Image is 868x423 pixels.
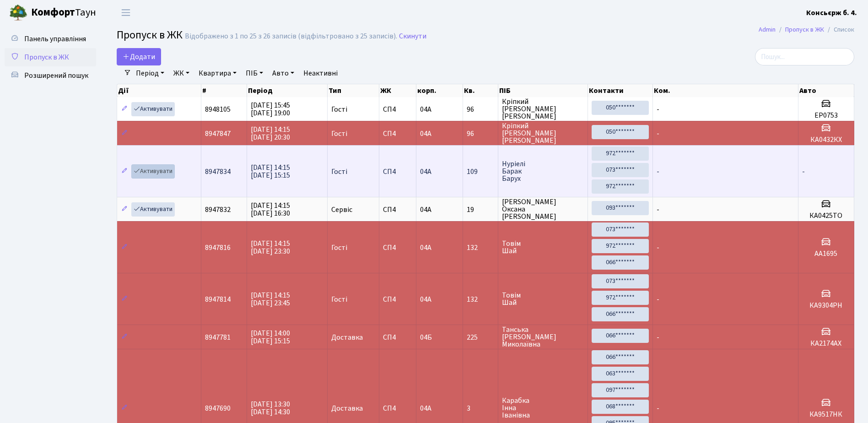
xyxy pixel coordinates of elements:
span: [DATE] 15:45 [DATE] 19:00 [251,100,290,118]
span: СП4 [383,244,413,251]
a: Період [132,65,168,81]
span: 109 [467,168,494,175]
span: Гості [331,130,347,137]
a: Пропуск в ЖК [785,25,824,34]
span: - [657,332,659,342]
a: Admin [759,25,776,34]
span: Сервіс [331,206,352,213]
span: 8948105 [205,104,231,114]
span: [DATE] 14:15 [DATE] 23:45 [251,290,290,308]
span: Таун [31,5,96,21]
span: Нуріелі Барак Барух [502,160,584,182]
span: 225 [467,334,494,341]
th: Ком. [653,84,798,97]
span: Панель управління [24,34,86,44]
div: Відображено з 1 по 25 з 26 записів (відфільтровано з 25 записів). [185,32,397,41]
th: # [201,84,247,97]
span: 04А [420,294,431,304]
span: СП4 [383,130,413,137]
span: Гості [331,244,347,251]
nav: breadcrumb [745,20,868,39]
span: Кріпкий [PERSON_NAME] [PERSON_NAME] [502,98,584,120]
span: СП4 [383,168,413,175]
span: 04А [420,205,431,215]
span: [DATE] 14:15 [DATE] 23:30 [251,239,290,256]
a: ПІБ [242,65,267,81]
span: [DATE] 13:30 [DATE] 14:30 [251,399,290,417]
span: 8947814 [205,294,231,304]
span: 04Б [420,332,432,342]
th: Дії [117,84,201,97]
span: Товім Шай [502,292,584,306]
th: Тип [328,84,379,97]
b: Комфорт [31,5,75,20]
span: Кріпкий [PERSON_NAME] [PERSON_NAME] [502,122,584,144]
a: Додати [117,48,161,65]
span: 04А [420,167,431,177]
span: Гості [331,296,347,303]
a: Скинути [399,32,426,41]
input: Пошук... [755,48,854,65]
span: Додати [123,52,155,62]
span: 8947832 [205,205,231,215]
a: Консьєрж б. 4. [806,7,857,18]
span: 04А [420,403,431,413]
span: Карабка Інна Іванівна [502,397,584,419]
h5: КА9304РН [802,301,850,310]
th: корп. [416,84,463,97]
span: 8947781 [205,332,231,342]
span: - [802,167,805,177]
a: Активувати [131,164,175,179]
a: Активувати [131,102,175,116]
span: СП4 [383,106,413,113]
span: 96 [467,130,494,137]
span: [DATE] 14:00 [DATE] 15:15 [251,328,290,346]
h5: КА0425ТО [802,211,850,220]
span: - [657,205,659,215]
span: [DATE] 14:15 [DATE] 16:30 [251,201,290,218]
a: Пропуск в ЖК [5,48,96,66]
span: - [657,294,659,304]
img: logo.png [9,4,27,22]
a: Неактивні [300,65,341,81]
span: 132 [467,296,494,303]
a: Квартира [195,65,240,81]
span: 8947816 [205,243,231,253]
span: Гості [331,168,347,175]
span: СП4 [383,296,413,303]
span: - [657,167,659,177]
span: Розширений пошук [24,70,88,81]
span: - [657,243,659,253]
span: 19 [467,206,494,213]
span: 04А [420,243,431,253]
span: СП4 [383,206,413,213]
a: ЖК [170,65,193,81]
span: 96 [467,106,494,113]
h5: КА0432КХ [802,136,850,144]
th: ЖК [379,84,417,97]
span: Доставка [331,334,363,341]
span: Танська [PERSON_NAME] Миколаївна [502,326,584,348]
h5: КА2174АХ [802,339,850,348]
th: ПІБ [498,84,588,97]
a: Активувати [131,202,175,217]
th: Кв. [463,84,498,97]
span: [DATE] 14:15 [DATE] 20:30 [251,125,290,142]
span: 04А [420,104,431,114]
span: 3 [467,405,494,412]
span: Пропуск в ЖК [24,52,69,62]
span: 04А [420,129,431,139]
li: Список [824,25,854,35]
span: СП4 [383,405,413,412]
a: Розширений пошук [5,66,96,85]
a: Авто [269,65,298,81]
span: 8947690 [205,403,231,413]
span: - [657,129,659,139]
h5: ЕР0753 [802,111,850,120]
th: Контакти [588,84,652,97]
h5: КА9517НК [802,410,850,419]
span: [PERSON_NAME] Оксана [PERSON_NAME] [502,198,584,220]
span: - [657,104,659,114]
span: СП4 [383,334,413,341]
span: 8947847 [205,129,231,139]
